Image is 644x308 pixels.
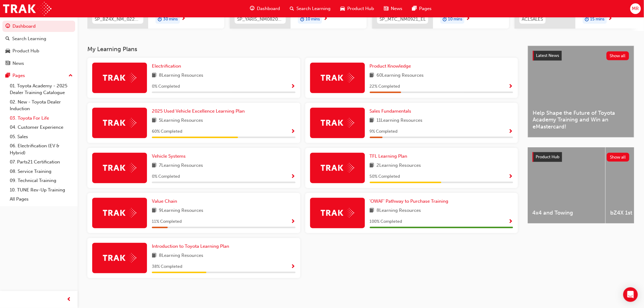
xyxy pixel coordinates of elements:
[370,83,400,90] span: 22 % Completed
[152,162,156,170] span: book-icon
[12,60,24,67] div: News
[370,218,402,225] span: 100 % Completed
[290,5,294,12] span: search-icon
[159,162,203,170] span: 7 Learning Resources
[12,72,25,79] div: Pages
[257,5,280,12] span: Dashboard
[291,264,296,270] span: Show Progress
[159,252,203,260] span: 8 Learning Resources
[2,33,75,44] a: Search Learning
[528,147,605,223] a: 4x4 and Towing
[509,174,513,180] span: Show Progress
[370,108,414,115] a: Sales Fundamentals
[152,173,180,180] span: 0 % Completed
[585,16,589,23] span: duration-icon
[87,46,518,53] h3: My Learning Plans
[152,198,180,205] a: Value Chain
[291,173,296,180] button: Show Progress
[380,16,426,23] span: SP_MTC_NM0921_EL
[522,16,543,23] span: ACLSALES
[391,5,403,12] span: News
[152,198,177,204] span: Value Chain
[5,48,10,54] span: car-icon
[152,63,184,70] a: Electrification
[152,252,156,260] span: book-icon
[509,218,513,226] button: Show Progress
[623,287,638,302] div: Open Intercom Messenger
[533,51,629,61] a: Latest NewsShow all
[7,176,75,185] a: 09. Technical Training
[2,19,75,70] button: DashboardSearch LearningProduct HubNews
[419,5,432,12] span: Pages
[370,207,374,215] span: book-icon
[370,153,410,160] a: TFL Learning Plan
[370,72,374,79] span: book-icon
[7,185,75,195] a: 10. TUNE Rev-Up Training
[370,63,414,70] a: Product Knowledge
[448,16,462,23] span: 10 mins
[152,108,245,114] span: 2025 Used Vehicle Excellence Learning Plan
[95,16,141,23] span: SP_BZ4X_NM_0224_EL01
[7,194,75,204] a: All Pages
[12,47,39,54] div: Product Hub
[291,219,296,225] span: Show Progress
[158,16,162,23] span: duration-icon
[3,2,51,16] a: Trak
[5,24,10,29] span: guage-icon
[67,296,72,303] span: prev-icon
[321,208,354,218] img: Trak
[152,153,186,159] span: Vehicle Systems
[370,198,449,204] span: 'OWAF' Pathway to Purchase Training
[443,16,447,23] span: duration-icon
[533,152,629,162] a: Product HubShow all
[384,5,389,12] span: news-icon
[152,263,182,270] span: 38 % Completed
[291,218,296,226] button: Show Progress
[377,207,421,215] span: 8 Learning Resources
[509,128,513,135] button: Show Progress
[237,16,283,23] span: SP_YARIS_NM0820_EL_02
[250,5,255,12] span: guage-icon
[630,3,641,14] button: MR
[607,153,630,162] button: Show all
[2,21,75,32] a: Dashboard
[152,243,232,250] a: Introduction to Toyota Learning Plan
[321,163,354,173] img: Trak
[370,162,374,170] span: book-icon
[152,72,156,79] span: book-icon
[291,129,296,135] span: Show Progress
[152,128,182,135] span: 60 % Completed
[2,58,75,69] a: News
[370,153,408,159] span: TFL Learning Plan
[181,16,186,22] span: next-icon
[533,209,600,216] span: 4x4 and Towing
[533,110,629,130] span: Help Shape the Future of Toyota Academy Training and Win an eMastercard!
[7,114,75,123] a: 03. Toyota For Life
[245,2,285,15] a: guage-iconDashboard
[607,51,629,60] button: Show all
[152,153,188,160] a: Vehicle Systems
[321,118,354,128] img: Trak
[7,157,75,167] a: 07. Parts21 Certification
[163,16,178,23] span: 30 mins
[590,16,605,23] span: 15 mins
[377,72,424,79] span: 60 Learning Resources
[7,97,75,114] a: 02. New - Toyota Dealer Induction
[370,117,374,124] span: book-icon
[12,35,46,42] div: Search Learning
[341,5,345,12] span: car-icon
[152,63,181,69] span: Electrification
[7,81,75,97] a: 01. Toyota Academy - 2025 Dealer Training Catalogue
[5,61,10,66] span: news-icon
[152,243,229,249] span: Introduction to Toyota Learning Plan
[291,263,296,271] button: Show Progress
[103,73,136,82] img: Trak
[509,219,513,225] span: Show Progress
[103,163,136,173] img: Trak
[68,72,73,80] span: up-icon
[297,5,331,12] span: Search Learning
[632,5,639,12] span: MR
[370,63,411,69] span: Product Knowledge
[152,108,247,115] a: 2025 Used Vehicle Excellence Learning Plan
[466,16,470,22] span: next-icon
